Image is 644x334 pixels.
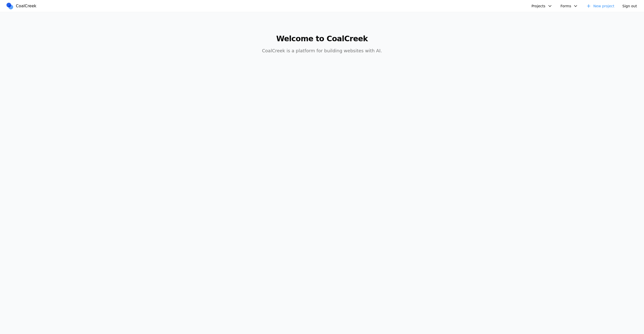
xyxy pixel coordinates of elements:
a: New project [583,2,617,10]
p: CoalCreek is a platform for building websites with AI. [225,47,419,54]
h1: Welcome to CoalCreek [225,34,419,43]
button: Sign out [619,2,640,10]
a: CoalCreek [6,2,38,10]
button: Projects [529,2,555,10]
button: Forms [557,2,581,10]
span: CoalCreek [16,3,36,9]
